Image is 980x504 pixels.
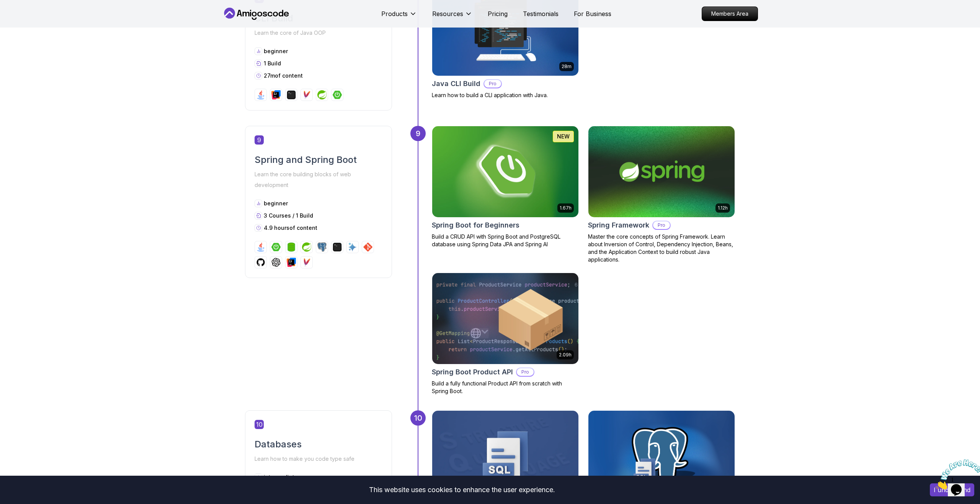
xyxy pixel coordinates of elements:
a: Testimonials [523,9,559,18]
p: intermediate [264,473,298,481]
img: github logo [256,258,265,267]
p: Pro [517,368,534,376]
h2: Spring and Spring Boot [255,154,382,166]
img: terminal logo [287,90,296,99]
p: Members Area [702,7,758,21]
p: Master the core concepts of Spring Framework. Learn about Inversion of Control, Dependency Inject... [588,233,735,263]
p: 1.12h [718,205,728,211]
button: Products [381,9,417,24]
img: maven logo [302,258,311,267]
span: 1 [3,3,6,10]
div: 10 [410,410,426,426]
img: Spring Boot Product API card [432,273,578,364]
img: intellij logo [287,258,296,267]
img: SQL and Databases Fundamentals card [588,411,735,502]
a: Members Area [702,7,758,21]
img: spring logo [317,90,327,99]
img: Spring Framework card [588,126,735,217]
button: Resources [432,9,472,24]
img: spring logo [302,242,311,252]
span: 10 [255,420,264,429]
p: Learn the core building blocks of web development [255,169,382,190]
p: Learn the core of Java OOP [255,28,382,38]
img: java logo [256,90,265,99]
p: Learn how to make you code type safe [255,454,382,464]
h2: Spring Boot Product API [432,367,513,377]
a: Pricing [488,9,508,18]
div: This website uses cookies to enhance the user experience. [6,481,918,498]
p: beginner [264,200,288,207]
img: spring-boot logo [271,242,281,252]
span: 1 Build [264,60,281,67]
p: 27m of content [264,72,303,80]
p: 28m [562,63,572,70]
span: 9 [255,135,264,145]
img: chatgpt logo [271,258,281,267]
p: NEW [557,133,570,140]
div: 9 [410,126,426,141]
img: intellij logo [271,90,281,99]
a: For Business [574,9,611,18]
img: java logo [256,242,265,252]
span: 3 Courses [264,212,291,219]
p: Build a CRUD API with Spring Boot and PostgreSQL database using Spring Data JPA and Spring AI [432,233,579,248]
img: postgres logo [317,242,327,252]
img: spring-data-jpa logo [287,242,296,252]
h2: Spring Boot for Beginners [432,220,519,231]
img: spring-boot logo [333,90,342,99]
p: Build a fully functional Product API from scratch with Spring Boot. [432,380,579,395]
img: Up and Running with SQL and Databases card [432,411,578,502]
img: ai logo [348,242,357,252]
h2: Spring Framework [588,220,649,231]
p: beginner [264,47,288,55]
p: Products [381,9,408,18]
img: Spring Boot for Beginners card [432,126,578,217]
iframe: chat widget [933,456,980,493]
h2: Databases [255,438,382,450]
p: Learn how to build a CLI application with Java. [432,91,579,99]
p: Pro [653,221,670,229]
img: git logo [363,242,372,252]
img: maven logo [302,90,311,99]
p: 4.9 hours of content [264,224,317,232]
p: 2.09h [559,352,572,358]
h2: Java CLI Build [432,78,480,89]
p: Resources [432,9,463,18]
img: Chat attention grabber [3,3,51,33]
a: Spring Boot for Beginners card1.67hNEWSpring Boot for BeginnersBuild a CRUD API with Spring Boot ... [432,126,579,248]
p: 1.67h [560,205,572,211]
a: Spring Framework card1.12hSpring FrameworkProMaster the core concepts of Spring Framework. Learn ... [588,126,735,263]
span: / 1 Build [292,212,313,219]
p: Pro [484,80,501,88]
button: Accept cookies [930,483,974,496]
img: terminal logo [333,242,342,252]
a: Spring Boot Product API card2.09hSpring Boot Product APIProBuild a fully functional Product API f... [432,273,579,395]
